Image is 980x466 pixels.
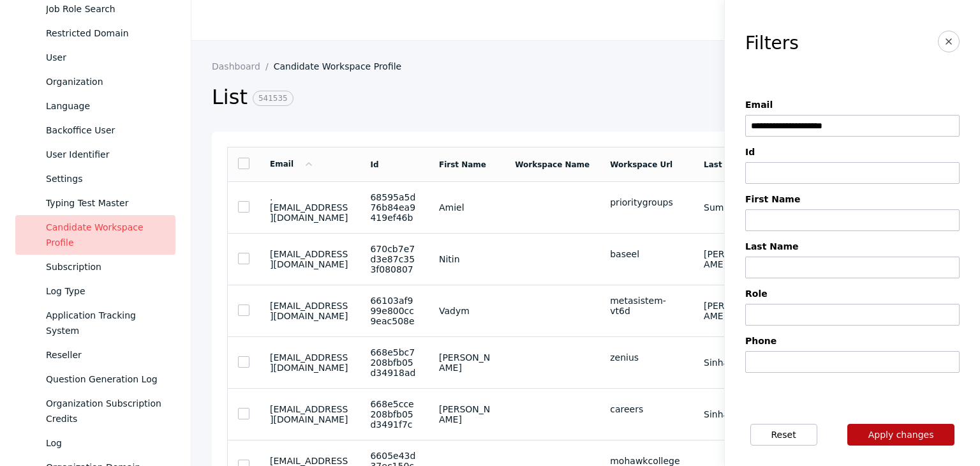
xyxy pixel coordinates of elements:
[600,147,694,182] td: Workspace Url
[46,50,165,65] div: User
[704,357,759,368] section: Sinha
[46,308,165,338] div: Application Tracking System
[370,347,418,378] section: 668e5bc7208bfb05d34918ad
[750,424,817,446] button: Reset
[847,424,955,446] button: Apply changes
[15,279,175,303] a: Log Type
[46,1,165,17] div: Job Role Search
[610,456,683,466] div: mohawkcollege
[46,259,165,274] div: Subscription
[270,301,350,321] section: [EMAIL_ADDRESS][DOMAIN_NAME]
[704,160,750,169] a: Last Name
[46,171,165,186] div: Settings
[505,147,600,182] td: Workspace Name
[46,98,165,114] div: Language
[46,123,165,138] div: Backoffice User
[46,372,165,387] div: Question Generation Log
[704,409,759,419] section: Sinha
[439,254,494,264] section: Nitin
[212,61,274,71] a: Dashboard
[439,202,494,213] section: Amiel
[46,396,165,426] div: Organization Subscription Credits
[270,160,314,169] a: Email
[610,296,683,316] div: metasistem-vt6d
[15,21,175,45] a: Restricted Domain
[46,435,165,451] div: Log
[745,241,960,252] label: Last Name
[745,100,960,110] label: Email
[253,91,293,106] span: 541535
[15,343,175,367] a: Reseller
[15,45,175,70] a: User
[15,118,175,142] a: Backoffice User
[46,195,165,211] div: Typing Test Master
[610,404,683,414] div: careers
[370,296,418,326] section: 66103af999e800cc9eac508e
[610,249,683,259] div: baseel
[15,367,175,391] a: Question Generation Log
[370,160,378,169] a: Id
[15,391,175,431] a: Organization Subscription Credits
[704,301,759,321] section: [PERSON_NAME]
[439,160,486,169] a: First Name
[15,303,175,343] a: Application Tracking System
[439,404,494,425] section: [PERSON_NAME]
[15,70,175,94] a: Organization
[370,192,418,223] section: 68595a5d76b84ea9419ef46b
[46,147,165,162] div: User Identifier
[439,352,494,373] section: [PERSON_NAME]
[46,220,165,250] div: Candidate Workspace Profile
[15,167,175,191] a: Settings
[704,202,759,213] section: Sumayao
[745,194,960,204] label: First Name
[15,142,175,167] a: User Identifier
[270,404,350,425] section: [EMAIL_ADDRESS][DOMAIN_NAME]
[610,197,683,207] div: prioritygroups
[46,74,165,89] div: Organization
[15,191,175,215] a: Typing Test Master
[274,61,412,71] a: Candidate Workspace Profile
[15,431,175,455] a: Log
[745,147,960,157] label: Id
[270,249,350,269] section: [EMAIL_ADDRESS][DOMAIN_NAME]
[46,283,165,299] div: Log Type
[745,33,799,54] h3: Filters
[370,244,418,274] section: 670cb7e7d3e87c353f080807
[46,26,165,41] div: Restricted Domain
[15,255,175,279] a: Subscription
[745,336,960,346] label: Phone
[46,347,165,363] div: Reseller
[370,399,418,430] section: 668e5cce208bfb05d3491f7c
[610,352,683,363] div: zenius
[270,192,350,223] section: .[EMAIL_ADDRESS][DOMAIN_NAME]
[15,94,175,118] a: Language
[270,352,350,373] section: [EMAIL_ADDRESS][DOMAIN_NAME]
[439,306,494,316] section: Vadym
[745,289,960,299] label: Role
[15,215,175,255] a: Candidate Workspace Profile
[704,249,759,269] section: [PERSON_NAME]
[212,84,746,111] h2: List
